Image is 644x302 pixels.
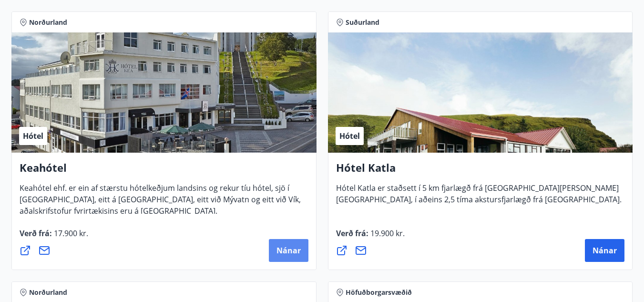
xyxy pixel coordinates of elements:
[336,228,405,246] span: Verð frá :
[29,288,67,297] span: Norðurland
[585,239,624,262] button: Nánar
[346,288,412,297] span: Höfuðborgarsvæðið
[593,245,617,256] span: Nánar
[269,239,308,262] button: Nánar
[339,131,360,141] span: Hótel
[52,228,88,239] span: 17.900 kr.
[20,160,308,182] h4: Keahótel
[29,18,67,27] span: Norðurland
[336,183,622,212] span: Hótel Katla er staðsett í 5 km fjarlægð frá [GEOGRAPHIC_DATA][PERSON_NAME][GEOGRAPHIC_DATA], í að...
[276,245,301,256] span: Nánar
[23,131,43,141] span: Hótel
[368,228,405,239] span: 19.900 kr.
[20,228,88,246] span: Verð frá :
[20,183,301,224] span: Keahótel ehf. er ein af stærstu hótelkeðjum landsins og rekur tíu hótel, sjö í [GEOGRAPHIC_DATA],...
[346,18,379,27] span: Suðurland
[336,160,625,182] h4: Hótel Katla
